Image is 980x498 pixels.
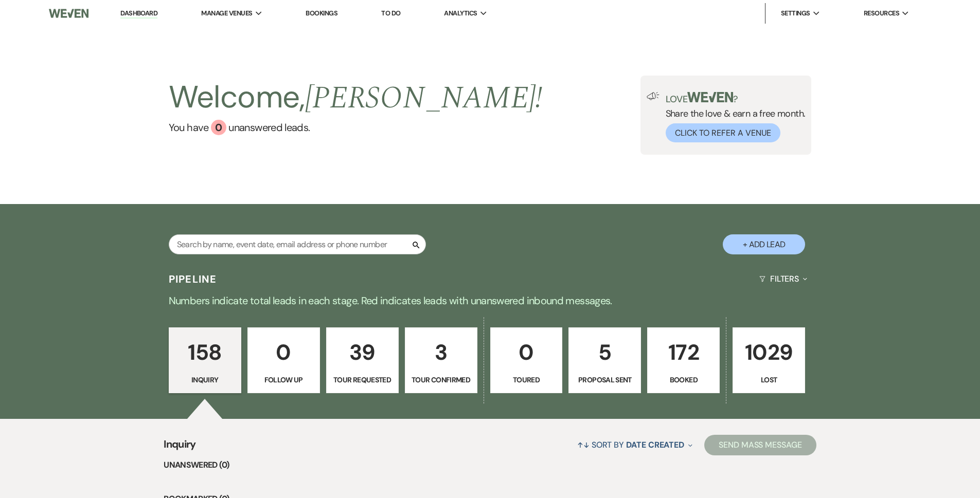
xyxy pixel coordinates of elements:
[497,335,556,370] p: 0
[381,9,400,17] a: To Do
[254,374,313,385] p: Follow Up
[120,292,861,309] p: Numbers indicate total leads in each stage. Red indicates leads with unanswered inbound messages.
[201,8,252,19] span: Manage Venues
[733,327,805,393] a: 1029Lost
[573,431,697,458] button: Sort By Date Created
[254,335,313,370] p: 0
[164,436,196,458] span: Inquiry
[175,335,235,370] p: 158
[568,327,641,393] a: 5Proposal Sent
[497,374,556,385] p: Toured
[405,327,477,393] a: 3Tour Confirmed
[305,75,543,122] span: [PERSON_NAME] !
[333,335,392,370] p: 39
[444,8,477,19] span: Analytics
[781,8,810,19] span: Settings
[169,234,426,254] input: Search by name, event date, email address or phone number
[326,327,399,393] a: 39Tour Requested
[723,234,805,254] button: + Add Lead
[306,9,337,17] a: Bookings
[169,76,543,120] h2: Welcome,
[575,335,634,370] p: 5
[211,120,226,135] div: 0
[412,374,471,385] p: Tour Confirmed
[654,374,713,385] p: Booked
[755,265,811,292] button: Filters
[333,374,392,385] p: Tour Requested
[175,374,235,385] p: Inquiry
[169,327,241,393] a: 158Inquiry
[666,92,806,104] p: Love ?
[654,335,713,370] p: 172
[687,92,733,102] img: weven-logo-green.svg
[169,120,543,135] a: You have 0 unanswered leads.
[739,335,798,370] p: 1029
[164,458,816,472] li: Unanswered (0)
[169,272,217,286] h3: Pipeline
[704,435,816,455] button: Send Mass Message
[49,3,88,24] img: Weven Logo
[739,374,798,385] p: Lost
[660,92,806,142] div: Share the love & earn a free month.
[864,8,899,19] span: Resources
[490,327,563,393] a: 0Toured
[647,327,720,393] a: 172Booked
[626,439,684,450] span: Date Created
[412,335,471,370] p: 3
[575,374,634,385] p: Proposal Sent
[120,9,157,19] a: Dashboard
[647,92,660,100] img: loud-speaker-illustration.svg
[577,439,590,450] span: ↑↓
[666,123,780,142] button: Click to Refer a Venue
[247,327,320,393] a: 0Follow Up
